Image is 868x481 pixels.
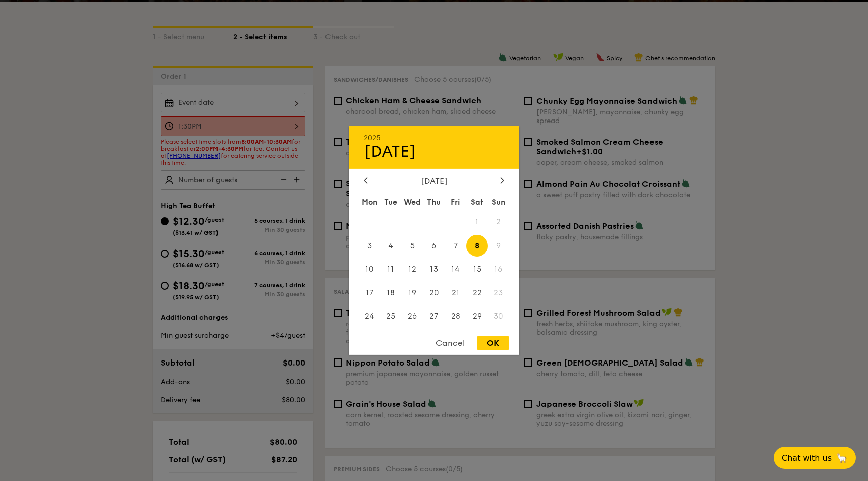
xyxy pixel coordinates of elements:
span: 28 [445,305,466,327]
span: 29 [466,305,488,327]
span: 15 [466,259,488,280]
div: OK [477,336,509,350]
span: 13 [423,259,445,280]
span: 27 [423,305,445,327]
div: Thu [423,193,445,211]
span: 1 [466,211,488,233]
span: 14 [445,259,466,280]
span: 4 [380,235,402,257]
span: 20 [423,282,445,303]
div: Fri [445,193,466,211]
div: Wed [402,193,423,211]
div: Sun [488,193,509,211]
span: 7 [445,235,466,257]
span: 5 [402,235,423,257]
div: Mon [359,193,380,211]
span: 10 [359,259,380,280]
div: 2025 [364,134,504,142]
span: 9 [488,235,509,257]
span: 2 [488,211,509,233]
span: 🦙 [836,452,848,464]
div: Tue [380,193,402,211]
span: 21 [445,282,466,303]
span: 3 [359,235,380,257]
span: 24 [359,305,380,327]
button: Chat with us🦙 [774,447,856,469]
span: 8 [466,235,488,257]
span: 23 [488,282,509,303]
span: 18 [380,282,402,303]
span: 17 [359,282,380,303]
span: Chat with us [782,453,832,463]
div: Sat [466,193,488,211]
span: 22 [466,282,488,303]
div: [DATE] [364,176,504,186]
span: 25 [380,305,402,327]
span: 30 [488,305,509,327]
div: [DATE] [364,142,504,161]
span: 6 [423,235,445,257]
span: 26 [402,305,423,327]
span: 19 [402,282,423,303]
div: Cancel [425,336,475,350]
span: 12 [402,259,423,280]
span: 11 [380,259,402,280]
span: 16 [488,259,509,280]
